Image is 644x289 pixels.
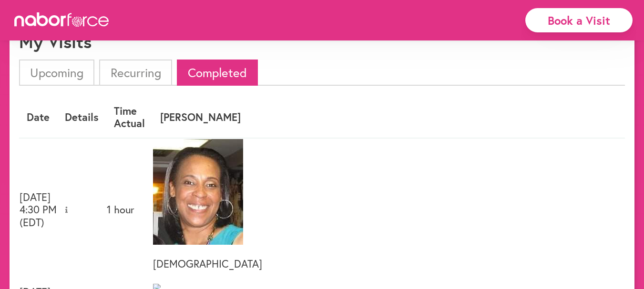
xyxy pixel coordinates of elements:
li: Upcoming [19,60,94,86]
td: [DATE] 4:30 PM (EDT) [19,138,57,281]
th: Date [19,97,57,138]
th: Time Actual [106,97,153,138]
img: 7Af6D2R8ScuGsJVnsM5q [153,139,243,245]
li: Completed [177,60,258,86]
th: Details [57,97,106,138]
div: Book a Visit [525,8,633,32]
td: 1 hour [106,138,153,281]
li: Recurring [99,60,172,86]
h1: My Visits [19,31,92,52]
